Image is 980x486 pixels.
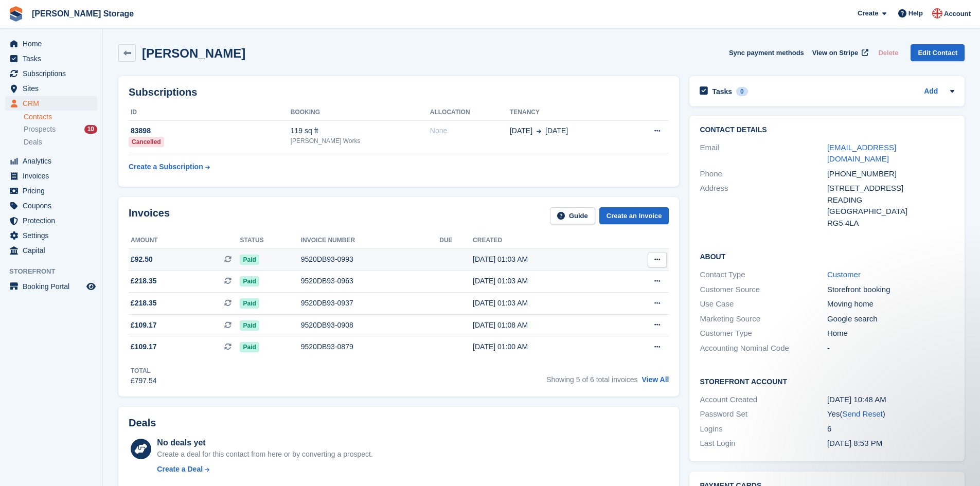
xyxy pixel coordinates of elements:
[8,6,24,22] img: stora-icon-8386f47178a22dfd0bd8f6a31ec36ba5ce8667c1dd55bd0f319d3a0aa187defe.svg
[827,206,954,218] div: [GEOGRAPHIC_DATA]
[23,199,84,213] span: Coupons
[550,207,595,224] a: Guide
[129,157,210,176] a: Create a Subscription
[240,342,259,352] span: Paid
[23,51,84,66] span: Tasks
[473,320,614,331] div: [DATE] 01:08 AM
[473,298,614,309] div: [DATE] 01:03 AM
[23,184,84,198] span: Pricing
[911,44,965,61] a: Edit Contact
[5,213,97,228] a: menu
[240,232,300,249] th: Status
[473,254,614,265] div: [DATE] 01:03 AM
[23,279,84,294] span: Booking Portal
[430,104,510,121] th: Allocation
[700,343,827,354] div: Accounting Nominal Code
[908,8,923,19] span: Help
[240,320,259,331] span: Paid
[700,313,827,325] div: Marketing Source
[827,439,882,447] time: 2025-07-14 19:53:37 UTC
[5,243,97,258] a: menu
[700,126,954,134] h2: Contact Details
[23,243,84,258] span: Capital
[240,276,259,286] span: Paid
[5,228,97,243] a: menu
[23,169,84,183] span: Invoices
[700,183,827,229] div: Address
[827,143,896,164] a: [EMAIL_ADDRESS][DOMAIN_NAME]
[23,37,84,51] span: Home
[129,232,240,249] th: Amount
[240,255,259,265] span: Paid
[5,66,97,81] a: menu
[827,284,954,296] div: Storefront booking
[827,394,954,406] div: [DATE] 10:48 AM
[291,125,430,136] div: 119 sq ft
[24,137,97,148] a: Deals
[827,343,954,354] div: -
[129,161,203,172] div: Create a Subscription
[840,409,885,418] span: ( )
[131,276,157,286] span: £218.35
[129,207,170,224] h2: Invoices
[301,254,440,265] div: 9520DB93-0993
[157,464,372,475] a: Create a Deal
[827,168,954,180] div: [PHONE_NUMBER]
[473,232,614,249] th: Created
[131,341,157,352] span: £109.17
[129,86,669,98] h2: Subscriptions
[301,276,440,286] div: 9520DB93-0963
[129,417,156,429] h2: Deals
[510,104,626,121] th: Tenancy
[700,376,954,386] h2: Storefront Account
[131,375,157,386] div: £797.54
[827,183,954,194] div: [STREET_ADDRESS]
[827,298,954,310] div: Moving home
[157,449,372,460] div: Create a deal for this contact from here or by converting a prospect.
[599,207,669,224] a: Create an Invoice
[129,137,164,147] div: Cancelled
[700,284,827,296] div: Customer Source
[510,125,532,136] span: [DATE]
[28,5,138,22] a: [PERSON_NAME] Storage
[23,154,84,168] span: Analytics
[473,341,614,352] div: [DATE] 01:00 AM
[736,87,748,96] div: 0
[812,48,858,58] span: View on Stripe
[5,154,97,168] a: menu
[157,464,203,475] div: Create a Deal
[5,37,97,51] a: menu
[842,409,882,418] a: Send Reset
[85,280,97,293] a: Preview store
[439,232,473,249] th: Due
[700,168,827,180] div: Phone
[546,375,637,384] span: Showing 5 of 6 total invoices
[700,251,954,261] h2: About
[430,125,510,136] div: None
[23,228,84,243] span: Settings
[23,81,84,96] span: Sites
[827,313,954,325] div: Google search
[131,298,157,309] span: £218.35
[301,341,440,352] div: 9520DB93-0879
[131,320,157,331] span: £109.17
[827,270,861,279] a: Customer
[131,366,157,375] div: Total
[23,213,84,228] span: Protection
[301,320,440,331] div: 9520DB93-0908
[700,423,827,435] div: Logins
[827,328,954,339] div: Home
[9,266,102,277] span: Storefront
[545,125,568,136] span: [DATE]
[24,112,97,122] a: Contacts
[24,137,42,147] span: Deals
[291,104,430,121] th: Booking
[827,194,954,206] div: READING
[5,279,97,294] a: menu
[84,125,97,134] div: 10
[23,66,84,81] span: Subscriptions
[642,375,669,384] a: View All
[23,96,84,111] span: CRM
[700,298,827,310] div: Use Case
[473,276,614,286] div: [DATE] 01:03 AM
